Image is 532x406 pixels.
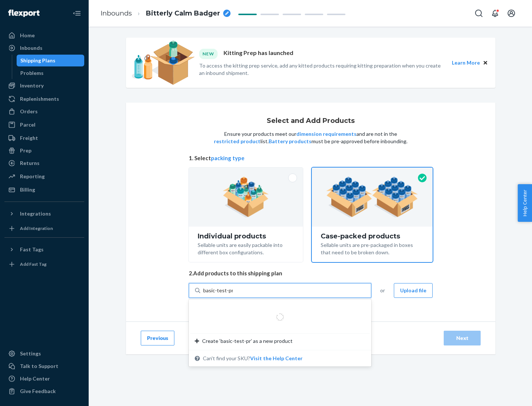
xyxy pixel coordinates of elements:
[20,246,44,253] div: Fast Tags
[20,173,45,180] div: Reporting
[321,233,424,240] div: Case-packed products
[224,49,293,59] p: Kitting Prep has launched
[471,6,486,21] button: Open Search Box
[269,138,311,145] button: Battery products
[213,130,408,145] p: Ensure your products meet our and are not in the list. must be pre-approved before inbounding.
[20,388,56,395] div: Give Feedback
[326,177,418,217] img: case-pack.59cecea509d18c883b923b81aeac6d0b.png
[198,233,294,240] div: Individual products
[488,6,502,21] button: Open notifications
[4,80,84,92] a: Inventory
[4,385,84,397] button: Give Feedback
[450,334,474,342] div: Next
[95,3,236,24] ol: breadcrumbs
[20,44,42,52] div: Inbounds
[189,154,433,162] span: 1. Select
[444,331,481,345] button: Next
[4,30,84,41] a: Home
[20,225,53,231] div: Add Integration
[380,287,385,294] span: or
[20,186,35,193] div: Billing
[17,67,85,79] a: Problems
[4,42,84,54] a: Inbounds
[20,121,35,128] div: Parcel
[20,32,35,39] div: Home
[17,55,85,66] a: Shipping Plans
[481,59,490,67] button: Close
[20,261,47,267] div: Add Fast Tag
[394,283,433,298] button: Upload file
[211,154,245,162] button: packing type
[4,184,84,196] a: Billing
[4,132,84,144] a: Freight
[20,147,31,154] div: Prep
[4,244,84,255] button: Fast Tags
[20,134,38,142] div: Freight
[4,157,84,169] a: Returns
[4,106,84,117] a: Orders
[146,9,220,18] span: Bitterly Calm Badger
[199,62,445,77] p: To access the kitting prep service, add any kitted products requiring kitting preparation when yo...
[4,223,84,234] a: Add Integration
[267,117,355,125] h1: Select and Add Products
[20,159,40,167] div: Returns
[8,10,40,17] img: Flexport logo
[198,240,294,256] div: Sellable units are easily packable into different box configurations.
[20,108,38,115] div: Orders
[141,331,174,345] button: Previous
[518,184,532,222] button: Help Center
[20,350,41,357] div: Settings
[504,6,519,21] button: Open account menu
[223,177,269,217] img: individual-pack.facf35554cb0f1810c75b2bd6df2d64e.png
[4,208,84,220] button: Integrations
[296,130,357,138] button: dimension requirements
[202,337,293,345] span: Create ‘basic-test-pr’ as a new product
[20,210,51,217] div: Integrations
[189,269,433,277] span: 2. Add products to this shipping plan
[4,348,84,359] a: Settings
[199,49,218,59] div: NEW
[4,360,84,372] a: Talk to Support
[20,69,44,77] div: Problems
[20,95,59,103] div: Replenishments
[4,373,84,385] a: Help Center
[4,119,84,131] a: Parcel
[4,258,84,270] a: Add Fast Tag
[203,355,303,362] span: Can't find your SKU?
[250,355,303,362] button: Create ‘basic-test-pr’ as a new productCan't find your SKU?
[69,6,84,21] button: Close Navigation
[214,138,260,145] button: restricted product
[20,375,50,382] div: Help Center
[4,93,84,105] a: Replenishments
[4,171,84,182] a: Reporting
[452,59,480,67] button: Learn More
[203,287,233,294] input: Create ‘basic-test-pr’ as a new productCan't find your SKU?Visit the Help Center
[4,145,84,156] a: Prep
[20,82,44,89] div: Inventory
[321,240,424,256] div: Sellable units are pre-packaged in boxes that need to be broken down.
[20,57,55,64] div: Shipping Plans
[100,9,132,17] a: Inbounds
[20,362,58,370] div: Talk to Support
